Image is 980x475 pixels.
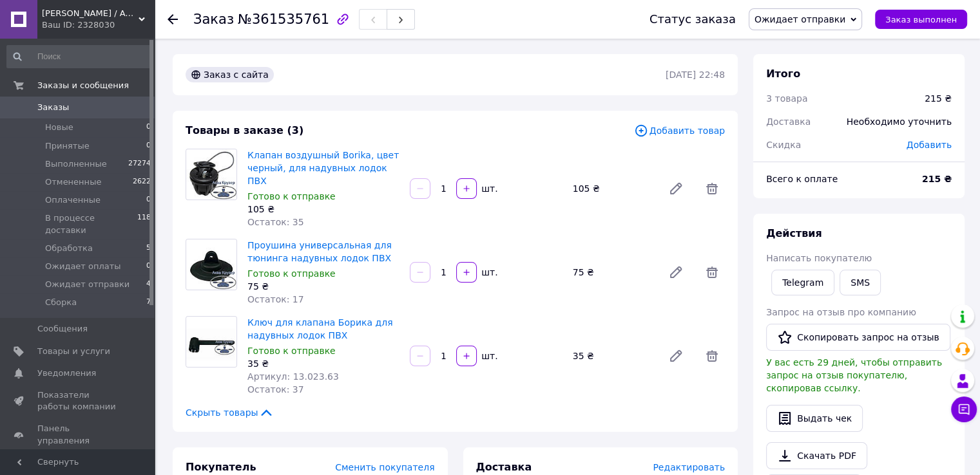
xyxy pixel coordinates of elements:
[476,461,532,473] span: Доставка
[649,13,736,26] div: Статус заказа
[699,176,725,201] span: Удалить
[37,323,88,335] span: Сообщения
[37,368,96,379] span: Уведомления
[45,140,90,152] span: Принятые
[766,116,811,127] span: Доставка
[45,279,130,290] span: Ожидает отправки
[840,270,881,295] button: SMS
[766,174,838,184] span: Всего к оплате
[247,150,399,186] a: Клапан воздушный Borika, цвет черный, для надувных лодок ПВХ
[45,158,107,170] span: Выполненные
[478,182,499,195] div: шт.
[766,442,867,469] a: Скачать PDF
[186,406,274,419] span: Скрыть товары
[247,203,399,216] div: 105 ₴
[663,176,689,201] a: Редактировать
[186,67,274,82] div: Заказ с сайта
[699,343,725,369] span: Удалить
[45,261,121,272] span: Ожидает оплаты
[568,263,658,281] div: 75 ₴
[133,176,151,188] span: 2622
[766,140,801,150] span: Скидка
[247,240,392,263] a: Проушина универсальная для тюнинга надувных лодок ПВХ
[634,124,725,138] span: Добавить товар
[766,324,950,351] button: Скопировать запрос на отзыв
[238,12,329,27] span: №361535761
[663,343,689,369] a: Редактировать
[568,347,658,365] div: 35 ₴
[168,13,178,26] div: Вернуться назад
[568,180,658,198] div: 105 ₴
[45,243,93,254] span: Обработка
[247,317,392,340] a: Ключ для клапана Борика для надувных лодок ПВХ
[885,15,957,24] span: Заказ выполнен
[45,297,77,308] span: Сборка
[666,70,725,80] time: [DATE] 22:48
[766,227,822,239] span: Действия
[37,102,69,113] span: Заказы
[186,317,236,367] img: Ключ для клапана Борика для надувных лодок ПВХ
[247,191,336,201] span: Готово к отправке
[247,384,304,395] span: Остаток: 37
[42,8,139,19] span: Аква Крузер / Aqua Cruiser
[766,357,942,393] span: У вас есть 29 дней, чтобы отправить запрос на отзыв покупателю, скопировав ссылку.
[247,268,336,279] span: Готово к отправке
[37,80,129,91] span: Заказы и сообщения
[699,259,725,285] span: Удалить
[146,243,151,254] span: 5
[653,462,725,472] span: Редактировать
[45,194,101,206] span: Оплаченные
[907,140,952,150] span: Добавить
[335,462,434,472] span: Сменить покупателя
[766,93,807,104] span: 3 товара
[42,19,155,31] div: Ваш ID: 2328030
[146,297,151,308] span: 7
[45,122,73,133] span: Новые
[186,149,236,200] img: Клапан воздушный Borika, цвет черный, для надувных лодок ПВХ
[186,124,303,136] span: Товары в заказе (3)
[951,396,977,422] button: Чат с покупателем
[247,357,399,370] div: 35 ₴
[754,14,845,24] span: Ожидает отправки
[247,346,336,356] span: Готово к отправке
[247,294,304,304] span: Остаток: 17
[478,349,499,362] div: шт.
[247,217,304,227] span: Остаток: 35
[146,122,151,133] span: 0
[146,140,151,152] span: 0
[146,194,151,206] span: 0
[766,405,863,432] button: Выдать чек
[45,212,137,236] span: В процессе доставки
[186,461,256,473] span: Покупатель
[45,176,101,188] span: Отмененные
[37,346,110,357] span: Товары и услуги
[478,266,499,279] div: шт.
[37,423,119,446] span: Панель управления
[766,68,800,80] span: Итого
[766,307,916,317] span: Запрос на отзыв про компанию
[247,371,339,382] span: Артикул: 13.023.63
[193,12,234,27] span: Заказ
[766,253,872,263] span: Написать покупателю
[37,389,119,413] span: Показатели работы компании
[146,279,151,290] span: 4
[186,239,236,290] img: Проушина универсальная для тюнинга надувных лодок ПВХ
[925,92,952,105] div: 215 ₴
[146,261,151,272] span: 0
[663,259,689,285] a: Редактировать
[922,174,952,184] b: 215 ₴
[771,270,834,295] a: Telegram
[128,158,151,170] span: 27274
[875,10,967,29] button: Заказ выполнен
[247,280,399,293] div: 75 ₴
[6,45,152,68] input: Поиск
[137,212,151,236] span: 118
[839,107,959,136] div: Необходимо уточнить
